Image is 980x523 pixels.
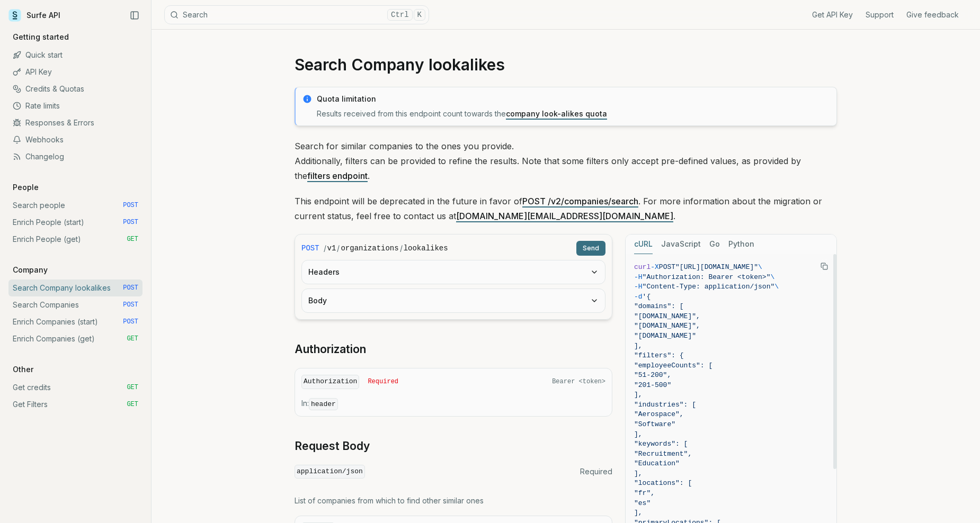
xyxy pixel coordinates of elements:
a: Surfe API [8,7,60,23]
p: This endpoint will be deprecated in the future in favor of . For more information about the migra... [295,194,837,223]
a: Credits & Quotas [8,80,142,97]
button: SearchCtrlK [164,5,429,24]
span: Bearer <token> [552,377,605,386]
span: "locations": [ [634,479,692,487]
button: Collapse Sidebar [127,7,142,23]
a: Enrich Companies (get) GET [8,330,142,347]
span: ], [634,509,643,517]
span: "Education" [634,459,680,467]
a: Search Companies POST [8,296,142,313]
span: POST [301,243,319,254]
span: "employeeCounts": [ [634,362,712,369]
h1: Search Company lookalikes [295,55,837,74]
span: ], [634,342,643,350]
button: Headers [302,260,605,284]
span: ], [634,391,643,399]
span: / [400,243,403,254]
kbd: K [414,9,425,21]
p: Search for similar companies to the ones you provide. Additionally, filters can be provided to re... [295,139,837,183]
span: GET [127,335,138,343]
code: organizations [341,243,398,254]
p: In: [301,398,605,410]
p: List of companies from which to find other similar ones [295,495,612,506]
a: Changelog [8,148,142,165]
span: "Recruitment", [634,450,692,458]
span: "[URL][DOMAIN_NAME]" [675,263,758,271]
span: / [324,243,326,254]
a: Enrich People (start) POST [8,214,142,231]
button: Go [709,235,720,254]
p: Quota limitation [317,94,830,104]
span: ], [634,430,643,438]
a: POST /v2/companies/search [522,196,638,206]
span: "industries": [ [634,401,696,409]
a: Search Company lookalikes POST [8,279,142,296]
code: Authorization [301,375,359,389]
p: Getting started [8,32,73,42]
span: POST [123,318,138,326]
span: ], [634,470,643,477]
a: Enrich Companies (start) POST [8,313,142,330]
span: "[DOMAIN_NAME]" [634,332,696,340]
a: Support [866,10,894,20]
span: "es" [634,499,651,507]
a: Get API Key [812,10,853,20]
span: -H [634,273,643,281]
span: GET [127,235,138,244]
a: Get credits GET [8,379,142,396]
code: header [309,398,338,410]
a: [DOMAIN_NAME][EMAIL_ADDRESS][DOMAIN_NAME] [456,211,673,221]
span: curl [634,263,651,271]
span: \ [774,283,779,291]
p: Other [8,364,38,375]
span: "domains": [ [634,302,684,310]
span: "Content-Type: application/json" [643,283,775,291]
span: "filters": { [634,351,684,359]
button: cURL [634,235,653,254]
a: API Key [8,64,142,80]
span: "Authorization: Bearer <token>" [643,273,771,281]
span: POST [123,284,138,292]
a: company look-alikes quota [506,109,607,118]
kbd: Ctrl [387,9,413,21]
a: filters endpoint [307,170,368,181]
a: Webhooks [8,131,142,148]
p: People [8,182,43,193]
span: POST [123,301,138,309]
a: Request Body [295,439,370,454]
span: "Software" [634,420,675,428]
a: Authorization [295,342,366,357]
button: Body [302,289,605,312]
code: v1 [327,243,336,254]
a: Rate limits [8,97,142,114]
span: Required [580,466,612,477]
p: Company [8,265,52,275]
span: -X [651,263,659,271]
span: "keywords": [ [634,440,688,448]
span: "201-500" [634,381,671,389]
span: "Aerospace", [634,410,684,418]
a: Get Filters GET [8,396,142,413]
span: -H [634,283,643,291]
span: "51-200", [634,371,671,379]
span: "[DOMAIN_NAME]", [634,312,700,320]
a: Enrich People (get) GET [8,231,142,248]
a: Responses & Errors [8,114,142,131]
span: GET [127,383,138,392]
span: POST [659,263,675,271]
span: "fr", [634,489,655,497]
span: POST [123,201,138,210]
code: application/json [295,465,365,479]
span: Required [368,377,398,386]
p: Results received from this endpoint count towards the [317,109,830,119]
span: -d [634,293,643,301]
span: '{ [643,293,651,301]
span: \ [758,263,762,271]
a: Give feedback [906,10,959,20]
button: Send [576,241,605,256]
span: GET [127,400,138,409]
button: JavaScript [661,235,701,254]
button: Python [728,235,754,254]
a: Search people POST [8,197,142,214]
code: lookalikes [404,243,448,254]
